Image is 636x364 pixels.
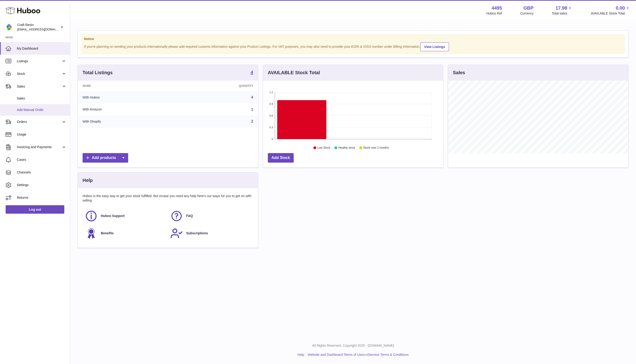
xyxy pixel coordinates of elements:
[17,27,69,31] span: [EMAIL_ADDRESS][DOMAIN_NAME]
[269,114,273,117] text: 0.6
[251,95,253,99] a: 4
[6,24,13,31] img: craftresinuk@gmail.com
[251,119,253,123] a: 2
[186,214,193,218] span: FAQ
[363,146,389,150] text: Stock over 2 months
[268,153,294,163] a: Add Stock
[85,227,166,240] a: Benefits
[368,353,409,357] a: Service Terms & Conditions
[17,23,59,32] div: Craft Resin
[85,210,166,222] a: Huboo Support
[84,37,622,41] strong: Notice
[317,146,331,150] text: Low Stock
[17,84,62,89] span: Sales
[298,353,304,357] a: Help
[17,195,66,200] span: Returns
[170,227,251,240] a: Subscriptions
[17,96,66,101] span: Sales
[17,59,62,63] span: Listings
[101,231,114,235] span: Benefits
[78,81,176,91] th: Name
[591,5,630,16] a: 0.00 AVAILABLE Stock Total
[492,5,502,11] strong: 4495
[84,42,622,51] div: If you're planning on sending your products internationally please add required customs informati...
[83,153,128,163] a: Add products
[17,72,62,76] span: Stock
[591,11,630,16] span: AVAILABLE Stock Total
[487,11,502,16] div: Huboo Ref
[306,353,409,357] li: and
[523,5,534,11] strong: GBP
[101,214,125,218] span: Huboo Support
[338,146,355,150] text: Healthy stock
[17,145,62,149] span: Invoicing and Payments
[552,5,573,16] a: 17.98 Total sales
[186,231,208,235] span: Subscriptions
[6,205,64,214] a: Log out
[269,103,273,105] text: 0.9
[17,46,66,51] span: My Dashboard
[308,353,363,357] a: Website and Dashboard Terms of Use
[520,11,534,16] div: Currency
[83,194,253,203] p: Huboo is the easy way to get your stock fulfilled. But incase you need any help here's our ways f...
[616,5,625,11] span: 0.00
[17,158,66,162] span: Cases
[251,70,253,75] strong: 4
[170,210,251,222] a: FAQ
[83,177,93,184] h3: Help
[17,132,66,137] span: Usage
[556,5,567,11] span: 17.98
[83,70,113,76] h3: Total Listings
[251,70,253,76] a: 4
[78,115,176,128] td: With Shopify
[552,11,573,16] span: Total sales
[251,107,253,111] a: 1
[420,42,449,51] a: View Listings
[17,170,66,175] span: Channels
[17,108,66,112] span: Add Manual Order
[176,81,258,91] th: Quantity
[17,120,62,124] span: Orders
[17,183,66,187] span: Settings
[453,70,465,76] h3: Sales
[78,91,176,103] td: With Huboo
[269,126,273,129] text: 0.3
[272,138,273,140] text: 0
[74,343,632,348] p: All Rights Reserved. Copyright 2025 - [DOMAIN_NAME]
[268,70,320,76] h3: AVAILABLE Stock Total
[78,103,176,116] td: With Amazon
[269,91,273,94] text: 1.2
